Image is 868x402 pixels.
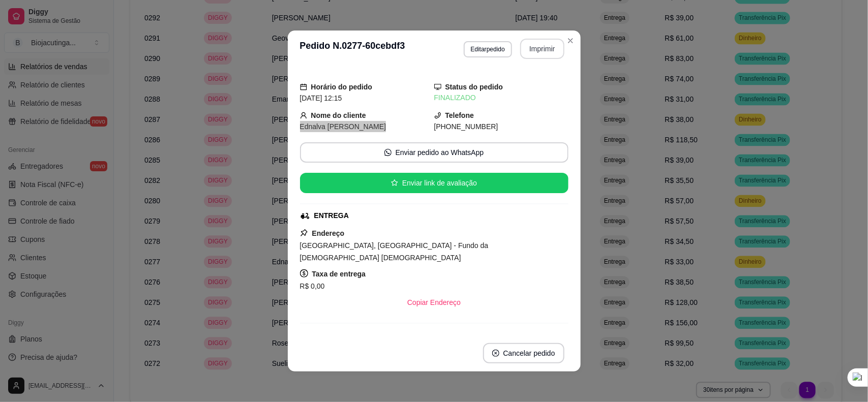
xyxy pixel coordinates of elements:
[312,270,366,278] strong: Taxa de entrega
[300,122,386,131] span: Ednalva [PERSON_NAME]
[312,229,345,237] strong: Endereço
[434,92,568,103] div: FINALIZADO
[300,39,405,59] h3: Pedido N. 0277-60cebdf3
[391,179,398,187] span: star
[464,41,512,57] button: Editarpedido
[384,149,392,156] span: whats-app
[300,229,308,237] span: pushpin
[300,112,307,119] span: user
[399,292,469,313] button: Copiar Endereço
[445,111,474,119] strong: Telefone
[492,350,499,357] span: close-circle
[483,343,564,363] button: close-circleCancelar pedido
[434,122,498,131] span: [PHONE_NUMBER]
[300,241,489,262] span: [GEOGRAPHIC_DATA], [GEOGRAPHIC_DATA] - Fundo da [DEMOGRAPHIC_DATA] [DEMOGRAPHIC_DATA]
[562,33,579,49] button: Close
[434,112,441,119] span: phone
[300,83,307,90] span: calendar
[300,94,342,102] span: [DATE] 12:15
[445,83,503,91] strong: Status do pedido
[300,142,568,163] button: whats-appEnviar pedido ao WhatsApp
[300,282,325,290] span: R$ 0,00
[314,210,349,221] div: ENTREGA
[311,111,366,119] strong: Nome do cliente
[300,269,308,277] span: dollar
[434,83,441,90] span: desktop
[520,39,564,59] button: Imprimir
[311,83,373,91] strong: Horário do pedido
[300,173,568,193] button: starEnviar link de avaliação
